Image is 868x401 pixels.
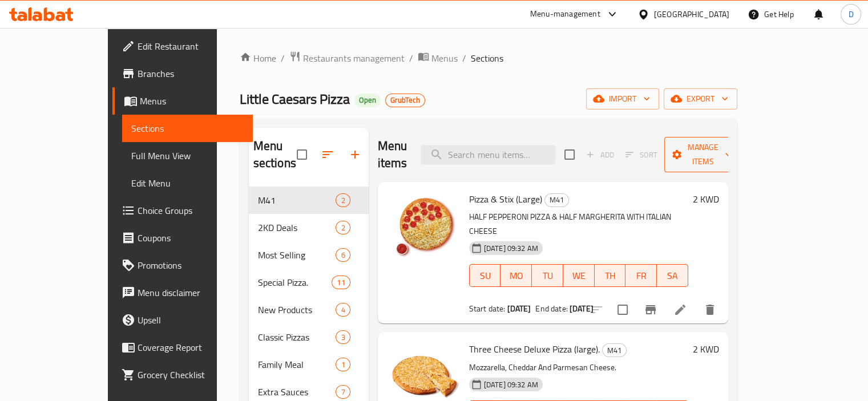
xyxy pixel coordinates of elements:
[122,169,253,197] a: Edit Menu
[258,385,336,399] span: Extra Sauces
[505,268,527,284] span: MO
[418,51,458,66] a: Menus
[595,264,626,287] button: TH
[314,141,341,168] span: Sort sections
[469,361,688,375] p: Mozzarella, Cheddar And Parmesan Cheese.
[630,268,652,284] span: FR
[409,51,413,65] li: /
[469,341,600,358] span: Three Cheese Deluxe Pizza (large).
[249,187,369,214] div: M412
[558,143,582,167] span: Select section
[258,330,336,344] span: Classic Pizzas
[112,306,253,334] a: Upsell
[469,191,542,208] span: Pizza & Stix (Large)
[354,95,381,105] span: Open
[240,51,737,66] nav: breadcrumb
[122,115,253,142] a: Sections
[469,264,501,287] button: SU
[421,145,555,165] input: search
[131,176,244,190] span: Edit Menu
[112,197,253,224] a: Choice Groups
[112,361,253,388] a: Grocery Checklist
[336,385,350,399] div: items
[138,341,244,354] span: Coverage Report
[471,51,503,65] span: Sections
[354,94,381,107] div: Open
[544,193,569,207] div: M41
[281,51,285,65] li: /
[664,88,737,110] button: export
[611,298,635,322] span: Select to update
[138,204,244,217] span: Choice Groups
[140,94,244,108] span: Menus
[386,95,425,105] span: GrubTech
[637,296,664,323] button: Branch-specific-item
[249,351,369,378] div: Family Meal1
[258,303,336,317] span: New Products
[693,341,719,357] h6: 2 KWD
[500,264,532,287] button: MO
[469,210,688,238] p: HALF PEPPERONI PIZZA & HALF MARGHERITA WITH ITALIAN CHEESE
[289,51,405,66] a: Restaurants management
[290,143,314,167] span: Select all sections
[378,137,407,172] h2: Menu items
[563,264,595,287] button: WE
[696,296,724,323] button: delete
[535,301,567,316] span: End date:
[599,268,621,284] span: TH
[603,344,626,357] span: M41
[654,8,729,21] div: [GEOGRAPHIC_DATA]
[431,51,458,65] span: Menus
[673,92,728,106] span: export
[507,301,531,316] b: [DATE]
[258,358,336,371] span: Family Meal
[258,248,336,262] span: Most Selling
[249,269,369,296] div: Special Pizza.11
[131,121,244,135] span: Sections
[258,221,336,234] span: 2KD Deals
[303,51,405,65] span: Restaurants management
[253,137,297,172] h2: Menu sections
[673,303,687,317] a: Edit menu item
[249,241,369,269] div: Most Selling6
[582,146,618,164] span: Add item
[545,193,568,206] span: M41
[336,222,349,233] span: 2
[657,264,688,287] button: SA
[336,250,349,261] span: 6
[249,296,369,323] div: New Products4
[112,334,253,361] a: Coverage Report
[336,305,349,315] span: 4
[387,191,460,264] img: Pizza & Stix (Large)
[530,7,600,21] div: Menu-management
[693,191,719,207] h6: 2 KWD
[536,268,559,284] span: TU
[112,33,253,60] a: Edit Restaurant
[138,368,244,382] span: Grocery Checklist
[570,301,594,316] b: [DATE]
[568,268,590,284] span: WE
[249,323,369,351] div: Classic Pizzas3
[336,193,350,207] div: items
[474,268,496,284] span: SU
[479,379,543,390] span: [DATE] 09:32 AM
[258,276,332,289] span: Special Pizza.
[595,92,650,106] span: import
[240,86,350,112] span: Little Caesars Pizza
[112,224,253,252] a: Coupons
[336,248,350,262] div: items
[673,140,732,169] span: Manage items
[462,51,466,65] li: /
[249,214,369,241] div: 2KD Deals2
[112,252,253,279] a: Promotions
[336,358,350,371] div: items
[131,149,244,163] span: Full Menu View
[336,332,349,343] span: 3
[332,277,349,288] span: 11
[258,193,336,207] span: M41
[336,330,350,344] div: items
[661,268,684,284] span: SA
